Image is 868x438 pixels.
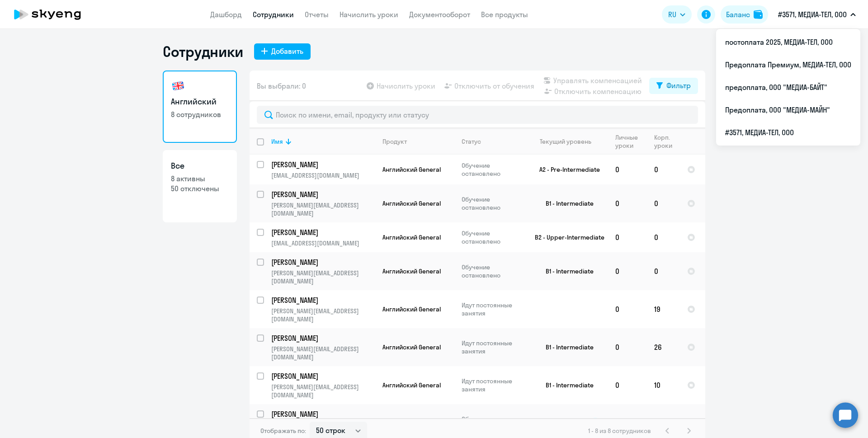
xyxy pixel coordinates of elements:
h3: Все [171,160,229,172]
span: Английский General [382,199,441,207]
span: RU [668,9,676,20]
a: [PERSON_NAME] [271,227,375,237]
div: Статус [462,137,524,146]
h1: Сотрудники [163,42,243,61]
a: [PERSON_NAME] [271,409,375,419]
p: Обучение остановлено [462,195,524,212]
a: [PERSON_NAME] [271,333,375,343]
p: [PERSON_NAME] [271,295,373,305]
p: [PERSON_NAME] [271,371,373,381]
p: [EMAIL_ADDRESS][DOMAIN_NAME] [271,239,375,247]
div: Корп. уроки [654,133,674,150]
p: [PERSON_NAME][EMAIL_ADDRESS][DOMAIN_NAME] [271,269,375,285]
button: RU [662,5,692,24]
span: Английский General [382,267,441,275]
p: Обучение остановлено [462,229,524,245]
p: Обучение остановлено [462,161,524,178]
p: [PERSON_NAME][EMAIL_ADDRESS][DOMAIN_NAME] [271,307,375,323]
td: 0 [608,222,647,252]
td: 26 [647,328,680,366]
a: [PERSON_NAME] [271,371,375,381]
span: Английский General [382,343,441,351]
a: Дашборд [210,10,242,19]
div: Продукт [382,137,454,146]
td: 19 [647,290,680,328]
p: [PERSON_NAME][EMAIL_ADDRESS][DOMAIN_NAME] [271,383,375,399]
td: B1 - Intermediate [524,328,608,366]
p: 8 сотрудников [171,109,229,119]
button: #3571, МЕДИА-ТЕЛ, ООО [774,4,860,25]
td: 0 [608,184,647,222]
a: [PERSON_NAME] [271,257,375,267]
div: Текущий уровень [531,137,608,146]
p: [PERSON_NAME] [271,227,373,237]
a: Отчеты [305,10,329,19]
span: Английский General [382,233,441,241]
div: Имя [271,137,375,146]
div: Личные уроки [615,133,646,150]
div: Корп. уроки [654,133,679,150]
a: Английский8 сотрудников [163,71,237,143]
p: Идут постоянные занятия [462,301,524,317]
span: Английский General [382,165,441,174]
h3: Английский [171,96,229,108]
div: Личные уроки [615,133,641,150]
td: B1 - Intermediate [524,184,608,222]
img: english [171,79,185,93]
div: Статус [462,137,481,146]
td: 0 [647,252,680,290]
p: Обучение остановлено [462,263,524,279]
p: Идут постоянные занятия [462,339,524,355]
a: [PERSON_NAME] [271,295,375,305]
td: B1 - Intermediate [524,366,608,404]
td: 10 [647,366,680,404]
div: Фильтр [666,80,691,91]
input: Поиск по имени, email, продукту или статусу [257,106,698,124]
span: Английский General [382,381,441,389]
p: [PERSON_NAME] [271,257,373,267]
a: Документооборот [409,10,470,19]
td: 0 [608,155,647,184]
p: 50 отключены [171,184,229,193]
button: Фильтр [649,78,698,94]
img: balance [754,10,763,19]
td: B1 - Intermediate [524,252,608,290]
div: Баланс [726,9,750,20]
td: 0 [608,290,647,328]
td: 0 [647,222,680,252]
a: [PERSON_NAME] [271,189,375,199]
a: Все8 активны50 отключены [163,150,237,222]
p: [PERSON_NAME][EMAIL_ADDRESS][DOMAIN_NAME] [271,201,375,217]
td: 0 [647,155,680,184]
td: 0 [608,252,647,290]
p: #3571, МЕДИА-ТЕЛ, ООО [778,9,847,20]
div: Имя [271,137,283,146]
a: Начислить уроки [340,10,398,19]
p: Идут постоянные занятия [462,377,524,393]
div: Текущий уровень [540,137,591,146]
a: Все продукты [481,10,528,19]
button: Добавить [254,43,311,60]
td: 0 [647,184,680,222]
p: [PERSON_NAME] [271,189,373,199]
span: Отображать по: [260,427,306,435]
td: 0 [608,366,647,404]
div: Добавить [271,46,303,57]
td: 0 [608,328,647,366]
p: [PERSON_NAME][EMAIL_ADDRESS][DOMAIN_NAME] [271,345,375,361]
span: Вы выбрали: 0 [257,80,306,91]
td: A2 - Pre-Intermediate [524,155,608,184]
span: 1 - 8 из 8 сотрудников [588,427,651,435]
button: Балансbalance [721,5,768,24]
p: [PERSON_NAME] [271,160,373,170]
td: B2 - Upper-Intermediate [524,222,608,252]
a: [PERSON_NAME] [271,160,375,170]
ul: RU [716,29,860,146]
a: Сотрудники [253,10,294,19]
p: Обучение остановлено [462,415,524,431]
p: [PERSON_NAME] [271,333,373,343]
div: Продукт [382,137,407,146]
p: [EMAIL_ADDRESS][DOMAIN_NAME] [271,171,375,179]
span: Английский General [382,305,441,313]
